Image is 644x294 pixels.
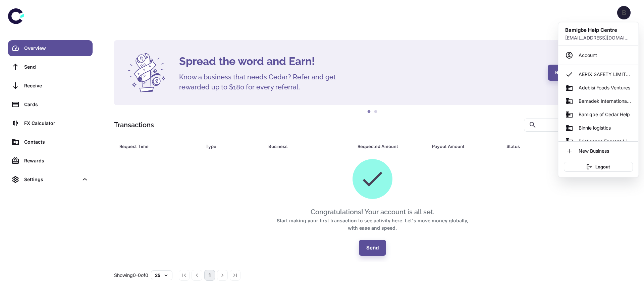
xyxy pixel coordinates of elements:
p: [EMAIL_ADDRESS][DOMAIN_NAME] [565,34,632,42]
span: Bamadek International Company Nigeria Limited [579,97,632,105]
span: Adebisi Foods Ventures [579,84,630,91]
a: Account [561,49,636,62]
span: AERIX SAFETY LIMITED [579,71,632,78]
span: Bamigbe of Cedar Help [579,111,630,118]
span: Binnie logistics [579,124,611,132]
li: New Business [561,144,636,158]
button: Logout [564,162,633,172]
span: Bristlecone Express Limited [579,138,632,145]
h6: Bamigbe Help Centre [565,26,632,34]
